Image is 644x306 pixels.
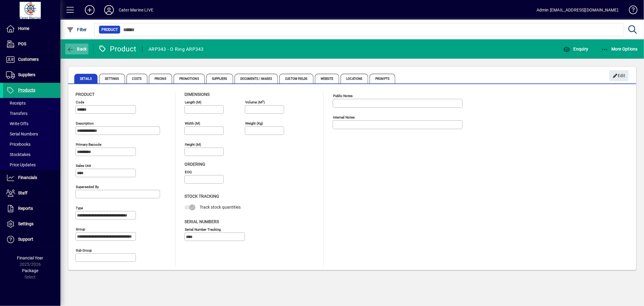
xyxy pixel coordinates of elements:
button: Add [80,5,99,15]
span: Ordering [184,162,205,167]
a: Suppliers [3,67,60,83]
span: POS [18,41,26,46]
span: Dimensions [184,92,210,97]
span: Pricebooks [6,142,30,147]
span: Financials [18,175,37,180]
span: Suppliers [18,72,35,77]
a: Staff [3,186,60,201]
span: Write Offs [6,121,28,126]
span: Settings [18,221,34,226]
span: Back [67,47,87,51]
span: Customers [18,57,39,62]
a: Knowledge Base [624,1,636,21]
a: Home [3,21,60,36]
span: Costs [127,74,148,83]
mat-label: Description [76,121,94,125]
span: Promotions [174,74,205,83]
span: Serial Numbers [6,132,38,136]
button: More Options [600,44,639,54]
span: Staff [18,190,27,195]
span: Product [101,27,118,33]
span: Prompts [370,74,395,83]
span: Track stock quantities [200,205,241,210]
div: Product [98,44,136,54]
a: Customers [3,52,60,67]
span: Pricing [149,74,172,83]
span: Serial Numbers [184,219,219,224]
span: Custom Fields [279,74,313,83]
span: Suppliers [206,74,233,83]
mat-label: Primary barcode [76,142,101,147]
a: Support [3,232,60,247]
a: Write Offs [3,119,60,129]
mat-label: Volume (m ) [245,100,265,104]
span: Product [75,92,95,97]
span: Website [315,74,339,83]
span: Stock Tracking [184,194,219,199]
mat-label: EOQ [185,170,192,174]
mat-label: Public Notes [333,94,353,98]
app-page-header-button: Back [60,44,94,54]
a: POS [3,37,60,52]
a: Price Updates [3,160,60,170]
sup: 3 [262,99,264,103]
mat-label: Internal Notes [333,115,355,119]
a: Receipts [3,98,60,108]
button: Back [65,44,88,54]
a: Reports [3,201,60,216]
button: Filter [65,24,88,35]
a: Stocktakes [3,149,60,160]
span: Details [74,74,98,83]
a: Transfers [3,108,60,119]
div: Cater Marine LIVE [119,5,153,15]
mat-label: Superseded by [76,185,99,189]
button: Profile [99,5,119,15]
span: Locations [341,74,368,83]
div: ARP343 - O Ring ARP343 [149,44,204,54]
mat-label: Serial Number tracking [185,227,221,231]
span: Enquiry [563,47,588,51]
span: Transfers [6,111,27,116]
mat-label: Height (m) [185,142,201,147]
span: More Options [601,47,638,51]
span: Support [18,237,33,242]
span: Settings [99,74,125,83]
mat-label: Sales unit [76,164,91,168]
button: Enquiry [562,44,590,54]
a: Financials [3,170,60,185]
span: Stocktakes [6,152,30,157]
mat-label: Width (m) [185,121,200,125]
span: Receipts [6,101,26,106]
span: Package [22,268,38,273]
mat-label: Type [76,206,83,210]
mat-label: Sub group [76,248,92,252]
span: Documents / Images [235,74,278,83]
mat-label: Weight (Kg) [245,121,263,125]
span: Home [18,26,29,31]
mat-label: Length (m) [185,100,201,104]
mat-label: Code [76,100,84,104]
mat-label: Group [76,227,85,231]
div: Admin [EMAIL_ADDRESS][DOMAIN_NAME] [537,5,618,15]
a: Serial Numbers [3,129,60,139]
span: Reports [18,206,33,211]
a: Settings [3,216,60,232]
span: Products [18,88,35,93]
span: Filter [67,27,87,32]
span: Price Updates [6,162,36,167]
button: Edit [609,70,629,81]
span: Financial Year [17,256,43,260]
span: Edit [613,71,626,81]
a: Pricebooks [3,139,60,149]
